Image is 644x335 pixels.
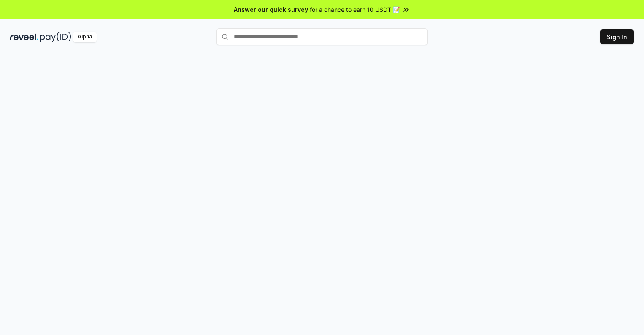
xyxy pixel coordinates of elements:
[73,32,97,42] div: Alpha
[234,5,308,14] span: Answer our quick survey
[40,32,71,42] img: pay_id
[600,29,634,44] button: Sign In
[310,5,400,14] span: for a chance to earn 10 USDT 📝
[10,32,38,42] img: reveel_dark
